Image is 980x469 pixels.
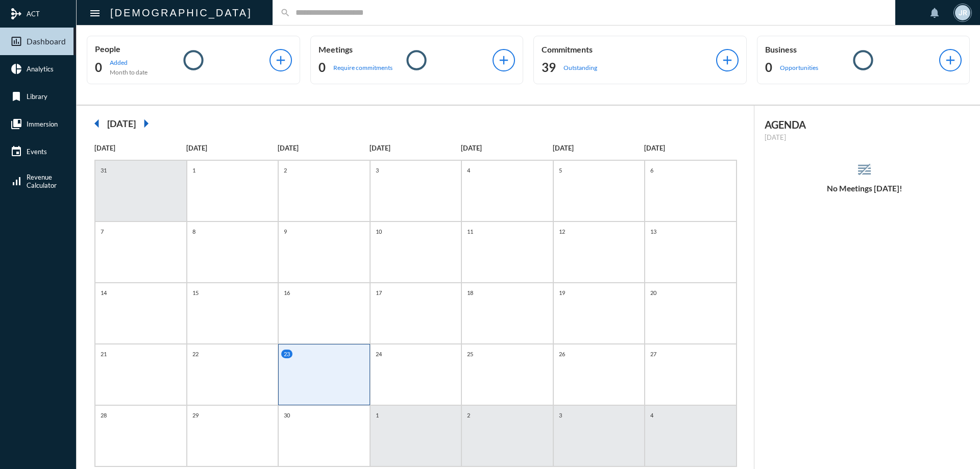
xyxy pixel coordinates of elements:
[648,411,656,419] p: 4
[542,59,556,76] h2: 39
[190,288,201,297] p: 15
[27,92,47,101] span: Library
[27,147,47,156] span: Events
[373,227,384,236] p: 10
[648,227,659,236] p: 13
[928,7,941,19] mat-icon: notifications
[370,144,461,152] p: [DATE]
[955,5,970,20] div: JR
[98,166,109,175] p: 31
[281,350,292,358] p: 23
[464,288,476,297] p: 18
[190,411,201,419] p: 29
[648,350,659,358] p: 27
[461,144,553,152] p: [DATE]
[556,350,568,358] p: 26
[87,113,107,134] mat-icon: arrow_left
[280,8,290,18] mat-icon: search
[556,166,565,175] p: 5
[281,411,292,419] p: 30
[110,5,252,21] h2: [DEMOGRAPHIC_DATA]
[89,7,101,19] mat-icon: Side nav toggle icon
[98,288,109,297] p: 14
[10,175,22,187] mat-icon: signal_cellular_alt
[281,288,292,297] p: 16
[98,411,109,419] p: 28
[765,133,965,141] p: [DATE]
[27,10,40,18] span: ACT
[373,288,384,297] p: 17
[10,63,22,75] mat-icon: pie_chart
[27,173,57,189] span: Revenue Calculator
[27,120,58,128] span: Immersion
[553,144,645,152] p: [DATE]
[94,144,186,152] p: [DATE]
[281,166,289,175] p: 2
[98,227,106,236] p: 7
[464,227,476,236] p: 11
[373,350,384,358] p: 24
[464,166,473,175] p: 4
[765,118,965,131] h2: AGENDA
[190,227,198,236] p: 8
[556,288,568,297] p: 19
[563,64,597,71] p: Outstanding
[186,144,278,152] p: [DATE]
[10,35,22,47] mat-icon: insert_chart_outlined
[136,113,156,134] mat-icon: arrow_right
[85,3,105,23] button: Toggle sidenav
[556,227,568,236] p: 12
[278,144,370,152] p: [DATE]
[10,145,22,158] mat-icon: event
[856,161,873,178] mat-icon: reorder
[281,227,289,236] p: 9
[190,166,198,175] p: 1
[644,144,736,152] p: [DATE]
[648,166,656,175] p: 6
[27,37,66,46] span: Dashboard
[190,350,201,358] p: 22
[648,288,659,297] p: 20
[107,118,136,129] h2: [DATE]
[10,118,22,130] mat-icon: collections_bookmark
[464,411,473,419] p: 2
[720,53,734,67] mat-icon: add
[27,65,54,73] span: Analytics
[373,411,381,419] p: 1
[10,8,22,20] mat-icon: mediation
[98,350,109,358] p: 21
[464,350,476,358] p: 25
[542,44,716,54] p: Commitments
[556,411,565,419] p: 3
[754,184,975,193] h5: No Meetings [DATE]!
[373,166,381,175] p: 3
[10,90,22,103] mat-icon: bookmark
